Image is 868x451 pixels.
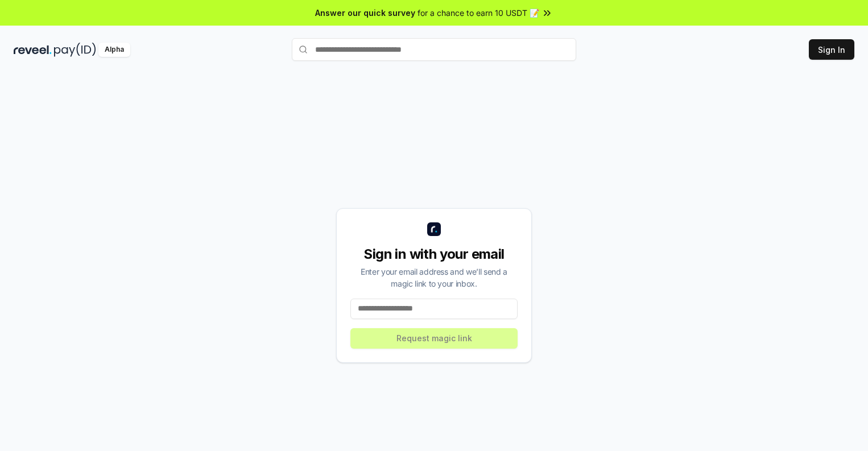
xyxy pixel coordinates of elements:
[54,43,96,57] img: pay_id
[98,43,130,57] div: Alpha
[315,7,415,19] span: Answer our quick survey
[427,222,441,236] img: logo_small
[418,7,539,19] span: for a chance to earn 10 USDT 📝
[809,39,854,60] button: Sign In
[350,266,518,289] div: Enter your email address and we’ll send a magic link to your inbox.
[350,245,518,263] div: Sign in with your email
[14,43,52,57] img: reveel_dark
